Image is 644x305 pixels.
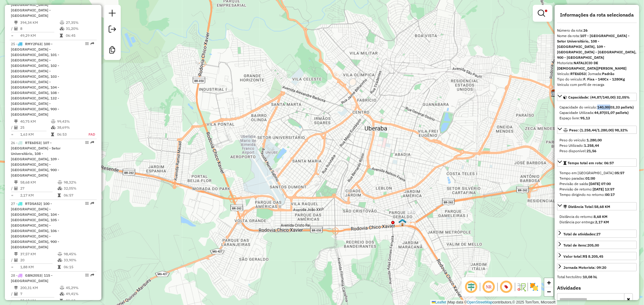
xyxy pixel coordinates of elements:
[20,185,57,191] td: 27
[11,33,14,39] td: =
[594,214,607,219] strong: 8,68 KM
[25,140,40,145] span: RTE6D53
[499,280,514,294] span: Exibir número da rota
[91,273,94,277] em: Rota exportada
[557,230,637,238] a: Total de atividades:27
[517,282,526,292] img: Fluxo de ruas
[58,193,61,197] i: Tempo total em rota
[57,118,82,124] td: 99,43%
[66,298,94,304] td: 09:18
[11,124,14,130] td: /
[63,264,94,270] td: 06:15
[529,282,539,292] img: Exibir/Ocultar setores
[557,159,637,167] a: Tempo total em rota: 06:57
[63,257,94,263] td: 33,90%
[20,298,59,304] td: 28,62 KM
[587,243,599,247] strong: 205,00
[596,232,601,236] strong: 27
[399,219,406,226] img: FAD UDC CENTRO UBERABA
[557,82,637,87] div: Veículo com perfil de recarga
[547,279,551,286] span: +
[20,131,51,137] td: 1,63 KM
[557,102,637,123] div: Capacidade: (44,87/140,00) 32,05%
[559,148,634,154] div: Peso disponível:
[557,12,637,18] h4: Informações da rota selecionada
[586,71,614,76] span: | Jornada:
[557,135,637,156] div: Peso: (1.258,44/1.280,00) 98,32%
[405,208,420,214] div: Atividade não roteirizada - DISTRIBUIDORA MORUMB
[66,291,94,297] td: 49,41%
[11,192,14,198] td: =
[58,265,61,269] i: Tempo total em rota
[82,131,95,137] td: FAD
[557,202,637,210] a: Distância Total:58,68 KM
[11,140,61,178] span: | 107 - [GEOGRAPHIC_DATA] - Setor Universitário, 108 - [GEOGRAPHIC_DATA], 109 - [GEOGRAPHIC_DATA]...
[11,131,14,137] td: =
[60,292,64,296] i: % de utilização da cubagem
[25,273,41,278] span: GBN2053
[20,20,59,26] td: 394,34 KM
[11,273,53,283] span: | 115 - [GEOGRAPHIC_DATA]
[20,33,59,39] td: 49,29 KM
[85,273,89,277] em: Opções
[580,116,590,120] strong: 95,13
[91,202,94,205] em: Rota exportada
[559,105,634,110] div: Capacidade do veículo:
[597,105,609,109] strong: 140,00
[557,33,636,60] strong: 107 - [GEOGRAPHIC_DATA] - Setor Universitário, 108 - [GEOGRAPHIC_DATA], 109 - [GEOGRAPHIC_DATA] -...
[58,181,62,184] i: % de utilização do peso
[11,273,53,283] span: 28 -
[559,176,634,181] div: Tempo paradas:
[51,133,54,136] i: Tempo total em rota
[583,254,603,259] strong: R$ 8.205,45
[11,257,14,263] td: /
[14,27,18,30] i: Total de Atividades
[91,42,94,46] em: Rota exportada
[11,42,59,117] span: | 100 - [GEOGRAPHIC_DATA] - [GEOGRAPHIC_DATA], 101 - [GEOGRAPHIC_DATA] - [GEOGRAPHIC_DATA], 102 -...
[66,33,94,39] td: 06:45
[609,105,634,109] strong: (03,33 pallets)
[25,42,41,46] span: RMY2F63
[557,263,637,271] a: Jornada Motorista: 09:20
[60,27,64,30] i: % de utilização da cubagem
[25,201,41,206] span: RTD5A52
[557,212,637,227] div: Distância Total:58,68 KM
[551,89,559,97] img: CDD Uberaba
[85,42,89,46] em: Opções
[14,126,18,129] i: Total de Atividades
[20,26,59,32] td: 8
[547,288,551,295] span: −
[535,7,550,19] a: Exibir filtros
[557,71,637,77] div: Veículo:
[63,251,94,257] td: 98,45%
[563,254,603,259] div: Valor total:
[11,264,14,270] td: =
[51,120,56,123] i: % de utilização do peso
[91,141,94,144] em: Rota exportada
[568,95,630,99] span: Capacidade: (44,87/140,00) 32,05%
[563,243,599,248] div: Total de itens:
[557,126,637,134] a: Peso: (1.258,44/1.280,00) 98,32%
[106,44,118,58] a: Criar modelo
[20,291,59,297] td: 7
[559,170,634,176] div: Tempo em [GEOGRAPHIC_DATA]:
[106,7,118,21] a: Nova sessão e pesquisa
[587,149,596,153] strong: 21,56
[593,187,614,191] strong: [DATE] 13:57
[557,33,637,60] div: Nome da rota:
[20,264,57,270] td: 1,88 KM
[85,202,89,205] em: Opções
[569,128,628,132] span: Peso: (1.258,44/1.280,00) 98,32%
[467,300,493,304] a: OpenStreetMap
[66,285,94,291] td: 45,29%
[568,161,614,165] span: Tempo total em rota: 06:57
[544,287,553,296] a: Zoom out
[557,60,637,71] div: Motorista:
[20,179,57,185] td: 58,68 KM
[11,298,14,304] td: =
[63,179,94,185] td: 98,32%
[557,77,637,82] div: Tipo do veículo:
[559,219,634,225] div: Distância por entrega:
[20,257,57,263] td: 20
[20,251,57,257] td: 37,57 KM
